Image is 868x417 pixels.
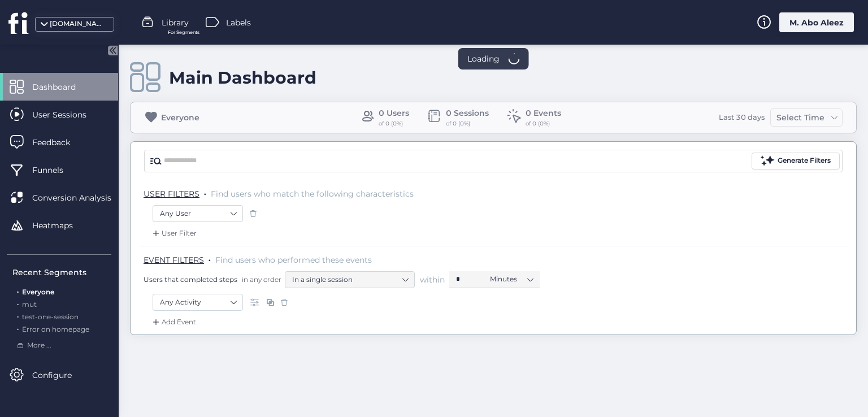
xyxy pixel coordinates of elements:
[160,205,236,222] nz-select-item: Any User
[17,285,19,296] span: .
[32,136,87,149] span: Feedback
[240,275,281,284] span: in any order
[215,255,372,265] span: Find users who performed these events
[169,67,316,88] div: Main Dashboard
[420,274,445,285] span: within
[22,288,54,296] span: Everyone
[22,312,79,321] span: test-one-session
[144,255,204,265] span: EVENT FILTERS
[490,271,533,288] nz-select-item: Minutes
[32,81,93,93] span: Dashboard
[17,298,19,309] span: .
[22,325,89,333] span: Error on homepage
[467,53,500,65] span: Loading
[162,16,189,29] span: Library
[150,228,197,239] div: User Filter
[22,300,37,309] span: mut
[32,369,89,381] span: Configure
[778,155,831,166] div: Generate Filters
[226,16,251,29] span: Labels
[32,108,103,121] span: User Sessions
[12,266,111,279] div: Recent Segments
[50,19,106,29] div: [DOMAIN_NAME]
[32,164,80,176] span: Funnels
[32,192,128,204] span: Conversion Analysis
[17,323,19,333] span: .
[160,294,236,311] nz-select-item: Any Activity
[752,153,840,170] button: Generate Filters
[17,310,19,321] span: .
[144,189,199,199] span: USER FILTERS
[292,271,407,288] nz-select-item: In a single session
[27,340,51,351] span: More ...
[144,275,237,284] span: Users that completed steps
[168,29,199,36] span: For Segments
[209,253,211,264] span: .
[32,219,90,232] span: Heatmaps
[204,186,206,198] span: .
[150,316,196,328] div: Add Event
[211,189,414,199] span: Find users who match the following characteristics
[779,12,854,32] div: M. Abo Aleez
